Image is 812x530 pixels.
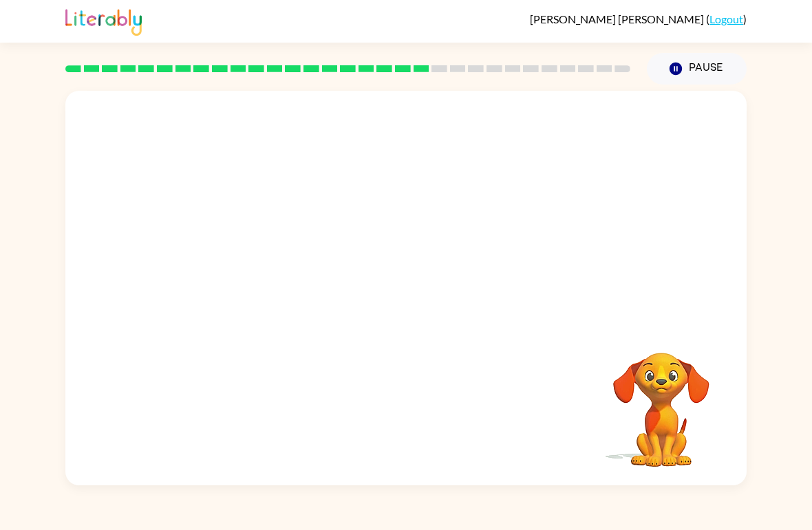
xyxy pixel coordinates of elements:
img: Literably [65,5,142,36]
button: Pause [647,53,747,85]
span: [PERSON_NAME] [PERSON_NAME] [530,12,706,25]
a: Logout [709,12,743,25]
div: ( ) [530,12,747,25]
video: Your browser must support playing .mp4 files to use Literably. Please try using another browser. [592,331,730,469]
